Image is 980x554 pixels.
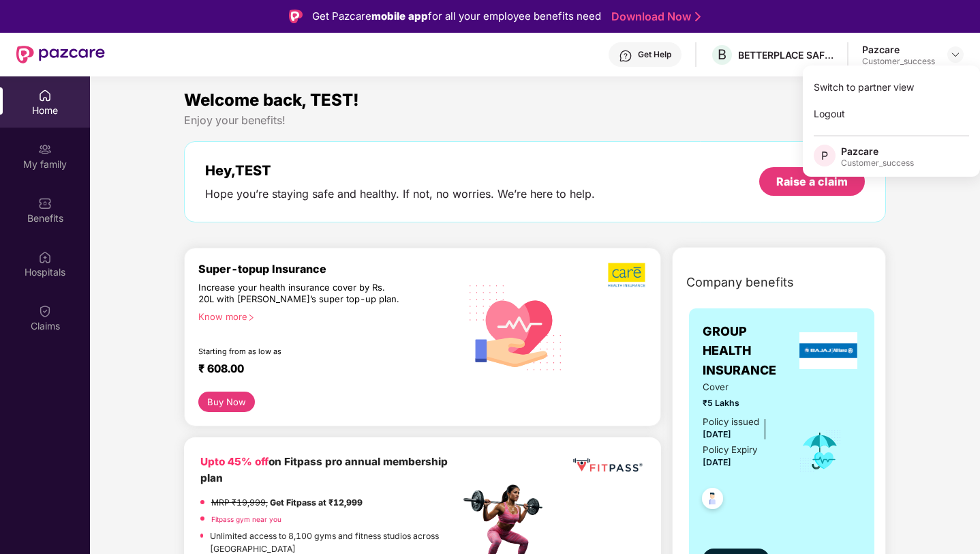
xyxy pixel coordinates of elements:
[184,113,887,128] div: Enjoy your benefits!
[38,143,52,156] img: svg+xml;base64,PHN2ZyB3aWR0aD0iMjAiIGhlaWdodD0iMjAiIHZpZXdCb3g9IjAgMCAyMCAyMCIgZmlsbD0ibm9uZSIgeG...
[695,10,701,24] img: Stroke
[247,314,255,321] span: right
[803,100,980,127] div: Logout
[312,8,601,25] div: Get Pazcare for all your employee benefits need
[184,90,359,110] span: Welcome back, TEST!
[862,56,935,67] div: Customer_success
[200,455,448,484] b: on Fitpass pro annual membership plan
[703,415,759,429] div: Policy issued
[738,48,833,61] div: BETTERPLACE SAFETY SOLUTIONS PRIVATE LIMITED
[798,428,842,473] img: icon
[611,10,696,24] a: Download Now
[821,147,828,164] span: P
[619,49,632,63] img: svg+xml;base64,PHN2ZyBpZD0iSGVscC0zMngzMiIgeG1sbnM9Imh0dHA6Ly93d3cudzMub3JnLzIwMDAvc3ZnIiB3aWR0aD...
[841,158,914,169] div: Customer_success
[198,262,460,276] div: Super-topup Insurance
[803,74,980,100] div: Switch to partner view
[198,362,446,378] div: ₹ 608.00
[638,49,671,60] div: Get Help
[703,429,731,439] span: [DATE]
[950,49,961,60] img: svg+xml;base64,PHN2ZyBpZD0iRHJvcGRvd24tMzJ4MzIiIHhtbG5zPSJodHRwOi8vd3d3LnczLm9yZy8yMDAwL3N2ZyIgd2...
[200,455,269,468] b: Upto 45% off
[198,311,452,321] div: Know more
[211,497,268,508] del: MRP ₹19,999,
[608,262,647,288] img: b5dec4f62d2307b9de63beb79f102df3.png
[570,454,645,477] img: fppp.png
[289,10,303,23] img: Logo
[198,347,402,356] div: Starting from as low as
[198,392,255,412] button: Buy Now
[371,10,428,23] strong: mobile app
[211,515,281,523] a: Fitpass gym near you
[16,46,105,63] img: New Pazcare Logo
[703,457,731,467] span: [DATE]
[460,269,572,383] img: svg+xml;base64,PHN2ZyB4bWxucz0iaHR0cDovL3d3dy53My5vcmcvMjAwMC9zdmciIHhtbG5zOnhsaW5rPSJodHRwOi8vd3...
[38,89,52,102] img: svg+xml;base64,PHN2ZyBpZD0iSG9tZSIgeG1sbnM9Imh0dHA6Ly93d3cudzMub3JnLzIwMDAvc3ZnIiB3aWR0aD0iMjAiIG...
[205,162,595,179] div: Hey, TEST
[198,282,401,306] div: Increase your health insurance cover by Rs. 20L with [PERSON_NAME]’s super top-up plan.
[841,145,914,158] div: Pazcare
[38,250,52,264] img: svg+xml;base64,PHN2ZyBpZD0iSG9zcGl0YWxzIiB4bWxucz0iaHR0cDovL3d3dy53My5vcmcvMjAwMC9zdmciIHdpZHRoPS...
[703,396,780,409] span: ₹5 Lakhs
[703,322,796,380] span: GROUP HEALTH INSURANCE
[862,43,935,56] div: Pazcare
[776,174,848,189] div: Raise a claim
[718,46,726,63] span: B
[270,497,363,508] strong: Get Fitpass at ₹12,999
[696,484,729,517] img: svg+xml;base64,PHN2ZyB4bWxucz0iaHR0cDovL3d3dy53My5vcmcvMjAwMC9zdmciIHdpZHRoPSI0OC45NDMiIGhlaWdodD...
[799,332,858,369] img: insurerLogo
[686,273,794,292] span: Company benefits
[205,187,595,201] div: Hope you’re staying safe and healthy. If not, no worries. We’re here to help.
[38,304,52,318] img: svg+xml;base64,PHN2ZyBpZD0iQ2xhaW0iIHhtbG5zPSJodHRwOi8vd3d3LnczLm9yZy8yMDAwL3N2ZyIgd2lkdGg9IjIwIi...
[38,196,52,210] img: svg+xml;base64,PHN2ZyBpZD0iQmVuZWZpdHMiIHhtbG5zPSJodHRwOi8vd3d3LnczLm9yZy8yMDAwL3N2ZyIgd2lkdGg9Ij...
[703,380,780,394] span: Cover
[703,443,757,457] div: Policy Expiry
